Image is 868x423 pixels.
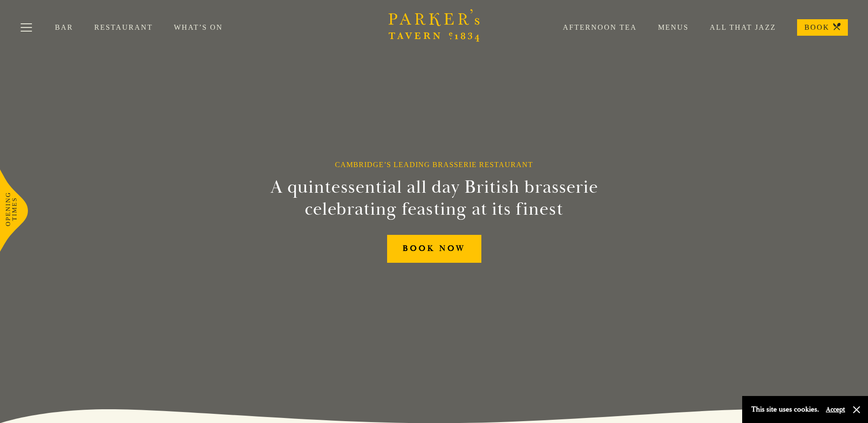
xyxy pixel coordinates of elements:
h2: A quintessential all day British brasserie celebrating feasting at its finest [226,176,643,220]
button: Accept [826,405,845,414]
h1: Cambridge’s Leading Brasserie Restaurant [335,160,533,169]
button: Close and accept [852,405,861,414]
a: BOOK NOW [387,235,481,263]
p: This site uses cookies. [751,403,819,416]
